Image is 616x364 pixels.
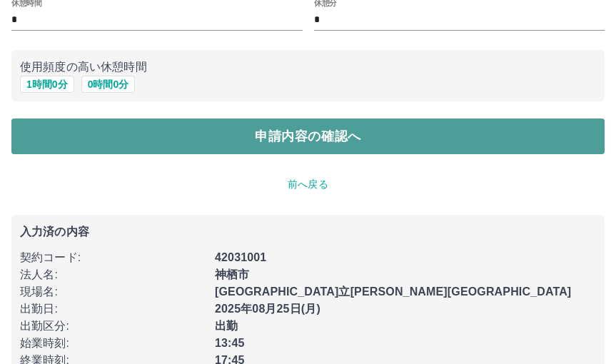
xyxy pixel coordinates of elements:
[20,76,74,93] button: 1時間0分
[215,320,238,332] b: 出勤
[20,318,206,335] p: 出勤区分 :
[20,59,596,76] p: 使用頻度の高い休憩時間
[20,249,206,266] p: 契約コード :
[215,251,266,263] b: 42031001
[81,76,136,93] button: 0時間0分
[20,266,206,283] p: 法人名 :
[215,285,571,298] b: [GEOGRAPHIC_DATA]立[PERSON_NAME][GEOGRAPHIC_DATA]
[215,303,320,315] b: 2025年08月25日(月)
[215,337,245,349] b: 13:45
[215,268,249,280] b: 神栖市
[11,118,605,154] button: 申請内容の確認へ
[11,177,605,192] p: 前へ戻る
[20,335,206,352] p: 始業時刻 :
[20,300,206,318] p: 出勤日 :
[20,283,206,300] p: 現場名 :
[20,226,596,238] p: 入力済の内容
